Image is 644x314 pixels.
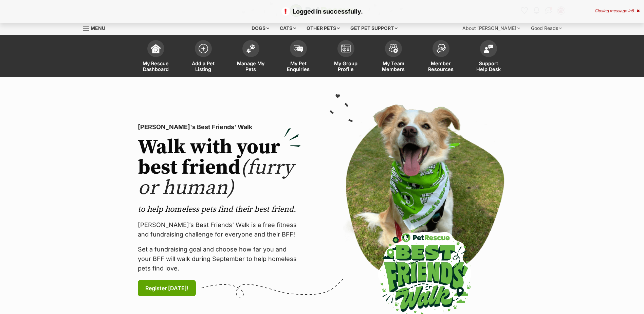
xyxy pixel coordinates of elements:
[341,45,351,53] img: group-profile-icon-3fa3cf56718a62981997c0bc7e787c4b2cf8bcc04b72c1350f741eb67cf2f40e.svg
[465,37,512,77] a: Support Help Desk
[138,155,294,201] span: (furry or human)
[141,60,171,72] span: My Rescue Dashboard
[378,60,409,72] span: My Team Members
[138,220,301,239] p: [PERSON_NAME]’s Best Friends' Walk is a free fitness and fundraising challenge for everyone and t...
[138,280,196,296] a: Register [DATE]!
[138,245,301,273] p: Set a fundraising goal and choose how far you and your BFF will walk during September to help hom...
[275,21,301,35] div: Cats
[246,44,256,53] img: manage-my-pets-icon-02211641906a0b7f246fdf0571729dbe1e7629f14944591b6c1af311fb30b64b.svg
[294,45,303,52] img: pet-enquiries-icon-7e3ad2cf08bfb03b45e93fb7055b45f3efa6380592205ae92323e6603595dc1f.svg
[302,21,345,35] div: Other pets
[236,60,266,72] span: Manage My Pets
[91,25,105,31] span: Menu
[346,21,402,35] div: Get pet support
[275,37,322,77] a: My Pet Enquiries
[484,45,493,53] img: help-desk-icon-fdf02630f3aa405de69fd3d07c3f3aa587a6932b1a1747fa1d2bba05be0121f9.svg
[151,44,161,53] img: dashboard-icon-eb2f2d2d3e046f16d808141f083e7271f6b2e854fb5c12c21221c1fb7104beca.svg
[370,37,417,77] a: My Team Members
[473,60,504,72] span: Support Help Desk
[83,21,110,34] a: Menu
[138,204,301,215] p: to help homeless pets find their best friend.
[389,44,398,53] img: team-members-icon-5396bd8760b3fe7c0b43da4ab00e1e3bb1a5d9ba89233759b79545d2d3fc5d0d.svg
[188,60,219,72] span: Add a Pet Listing
[138,137,301,198] h2: Walk with your best friend
[145,284,188,292] span: Register [DATE]!
[322,37,370,77] a: My Group Profile
[283,60,314,72] span: My Pet Enquiries
[436,44,446,53] img: member-resources-icon-8e73f808a243e03378d46382f2149f9095a855e16c252ad45f914b54edf8863c.svg
[227,37,275,77] a: Manage My Pets
[526,21,567,35] div: Good Reads
[180,37,227,77] a: Add a Pet Listing
[331,60,361,72] span: My Group Profile
[199,44,208,53] img: add-pet-listing-icon-0afa8454b4691262ce3f59096e99ab1cd57d4a30225e0717b998d2c9b9846f56.svg
[458,21,525,35] div: About [PERSON_NAME]
[138,122,301,132] p: [PERSON_NAME]'s Best Friends' Walk
[132,37,180,77] a: My Rescue Dashboard
[426,60,456,72] span: Member Resources
[247,21,274,35] div: Dogs
[417,37,465,77] a: Member Resources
